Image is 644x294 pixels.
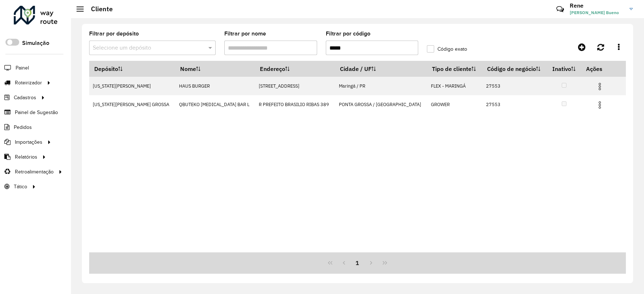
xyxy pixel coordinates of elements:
th: Tipo de cliente [427,61,482,77]
a: Contato Rápido [552,1,568,17]
th: Ações [581,61,624,76]
td: HAUS BURGER [175,77,255,95]
span: Tático [14,183,27,190]
td: FLEX - MARINGÁ [427,77,482,95]
span: Importações [15,138,42,146]
th: Depósito [89,61,175,77]
td: R PREFEITO BRASILIO RIBAS 389 [255,95,335,114]
label: Simulação [22,39,49,47]
button: 1 [351,256,365,270]
td: GROWER [427,95,482,114]
th: Endereço [255,61,335,77]
td: [STREET_ADDRESS] [255,77,335,95]
th: Código de negócio [482,61,547,77]
td: [US_STATE][PERSON_NAME] [89,77,175,95]
td: QBUTEKO [MEDICAL_DATA] BAR L [175,95,255,114]
th: Nome [175,61,255,77]
span: Painel [16,64,29,72]
td: 27553 [482,77,547,95]
span: Retroalimentação [15,168,54,176]
h3: Rene [570,2,624,9]
span: Relatórios [15,153,37,161]
span: Painel de Sugestão [15,109,58,116]
td: 27553 [482,95,547,114]
label: Filtrar por nome [224,29,266,38]
label: Filtrar por depósito [89,29,139,38]
td: Maringá / PR [335,77,427,95]
td: [US_STATE][PERSON_NAME] GROSSA [89,95,175,114]
span: [PERSON_NAME] Bueno [570,9,624,16]
span: Cadastros [14,94,36,101]
span: Roteirizador [15,79,42,87]
label: Filtrar por código [326,29,370,38]
td: PONTA GROSSA / [GEOGRAPHIC_DATA] [335,95,427,114]
th: Inativo [547,61,581,77]
th: Cidade / UF [335,61,427,77]
h2: Cliente [84,5,113,13]
label: Código exato [427,45,467,53]
span: Pedidos [14,123,32,131]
